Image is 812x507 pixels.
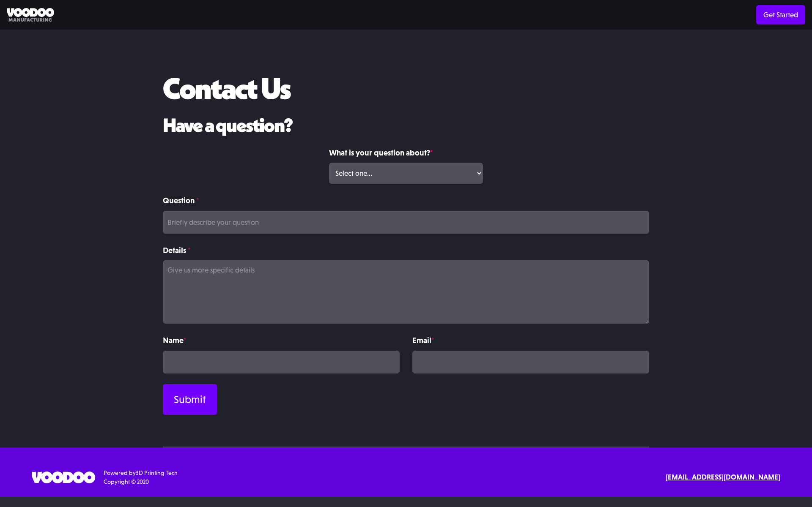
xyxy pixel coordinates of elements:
[163,245,186,255] strong: Details
[666,472,780,483] a: [EMAIL_ADDRESS][DOMAIN_NAME]
[163,196,195,205] strong: Question
[163,334,400,346] label: Name
[163,72,290,104] h1: Contact Us
[7,8,54,22] img: Voodoo Manufacturing logo
[666,473,780,481] strong: [EMAIL_ADDRESS][DOMAIN_NAME]
[329,147,483,159] label: What is your question about?
[163,384,217,415] input: Submit
[104,469,178,486] div: Powered by Copyright © 2020
[756,5,805,25] a: Get Started
[136,469,178,476] a: 3D Printing Tech
[163,147,649,415] form: Contact Form
[163,211,649,234] input: Briefly describe your question
[163,115,649,136] h2: Have a question?
[412,334,649,346] label: Email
